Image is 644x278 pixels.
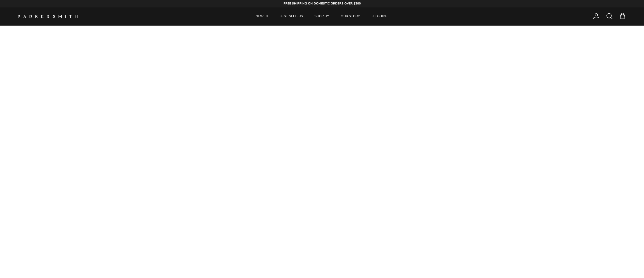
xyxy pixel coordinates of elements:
[250,7,273,26] a: NEW IN
[284,1,361,6] strong: FREE SHIPPING ON DOMESTIC ORDERS OVER $200
[274,7,308,26] a: BEST SELLERS
[309,7,335,26] a: SHOP BY
[335,7,365,26] a: OUR STORY
[18,15,78,18] a: Parker Smith
[590,13,600,20] a: Account
[366,7,393,26] a: FIT GUIDE
[89,7,554,26] div: Primary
